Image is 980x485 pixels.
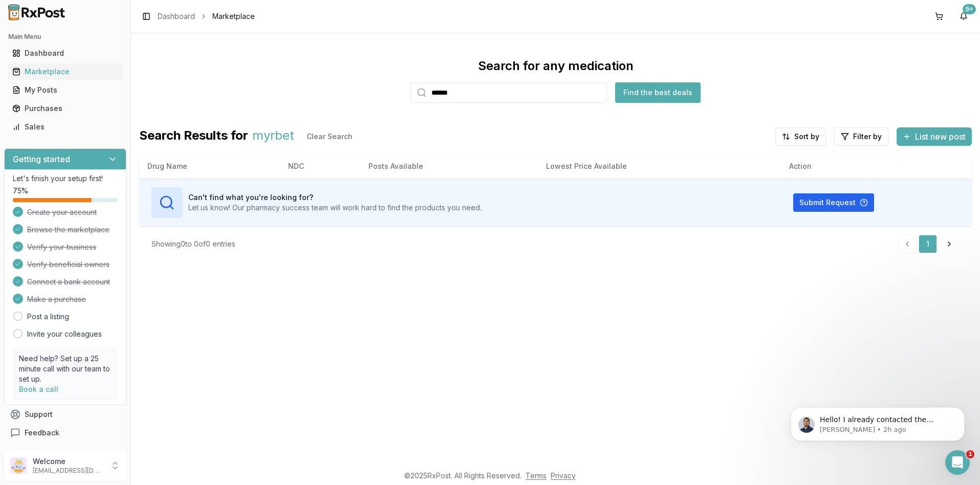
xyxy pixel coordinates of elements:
a: Dashboard [8,44,122,62]
span: Marketplace [212,11,255,21]
span: Verify beneficial owners [27,259,110,270]
p: Message from Manuel, sent 2h ago [45,39,177,49]
span: myrbet [252,127,294,146]
button: Dashboard [4,45,126,61]
span: Verify your business [27,242,96,252]
button: Feedback [4,424,126,442]
span: Hello! I already contacted the pharmacy regarding your order for [MEDICAL_DATA]. This month has b... [45,30,176,140]
iframe: Intercom notifications message [775,386,980,457]
h3: Can't find what you're looking for? [188,192,482,203]
button: List new post [897,127,972,146]
nav: breadcrumb [158,11,255,21]
span: Connect a bank account [27,277,110,287]
a: Marketplace [8,62,122,81]
span: Sort by [794,131,819,142]
div: Sales [12,122,118,132]
a: List new post [897,133,972,143]
p: Welcome [33,456,104,467]
a: Invite your colleagues [27,329,102,339]
h2: Main Menu [8,33,122,41]
span: Search Results for [139,127,248,146]
div: Purchases [12,103,118,114]
button: Sort by [775,127,826,146]
nav: pagination [898,235,960,253]
button: Clear Search [298,127,361,146]
div: 9+ [963,4,976,14]
span: 75 % [13,186,28,196]
div: Marketplace [12,67,118,77]
a: Sales [8,118,122,136]
button: Marketplace [4,63,126,80]
a: Go to next page [939,235,960,253]
a: Purchases [8,99,122,118]
button: Filter by [834,127,888,146]
button: Find the best deals [615,82,701,103]
img: RxPost Logo [4,4,70,20]
button: My Posts [4,82,126,98]
a: 1 [919,235,937,253]
span: Create your account [27,207,97,217]
p: Let's finish your setup first! [13,173,118,184]
th: NDC [280,154,360,179]
p: [EMAIL_ADDRESS][DOMAIN_NAME] [33,467,104,475]
span: Browse the marketplace [27,225,110,235]
img: User avatar [10,457,27,474]
button: Submit Request [793,193,874,212]
div: My Posts [12,85,118,95]
a: Privacy [551,471,576,480]
button: Support [4,405,126,424]
iframe: Intercom live chat [945,450,970,475]
th: Posts Available [360,154,538,179]
span: Feedback [25,428,59,438]
p: Need help? Set up a 25 minute call with our team to set up. [19,354,112,384]
a: Dashboard [158,11,195,21]
div: Search for any medication [478,58,634,74]
div: Showing 0 to 0 of 0 entries [151,239,235,249]
button: 9+ [955,8,972,25]
th: Lowest Price Available [538,154,781,179]
a: Terms [526,471,547,480]
th: Drug Name [139,154,280,179]
button: Sales [4,119,126,135]
th: Action [781,154,972,179]
a: My Posts [8,81,122,99]
span: 1 [966,450,974,458]
a: Book a call [19,385,58,393]
h3: Getting started [13,153,70,165]
div: Dashboard [12,48,118,58]
p: Let us know! Our pharmacy success team will work hard to find the products you need. [188,203,482,213]
span: List new post [915,130,966,143]
a: Post a listing [27,312,69,322]
span: Filter by [853,131,882,142]
span: Make a purchase [27,294,86,304]
button: Purchases [4,100,126,117]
